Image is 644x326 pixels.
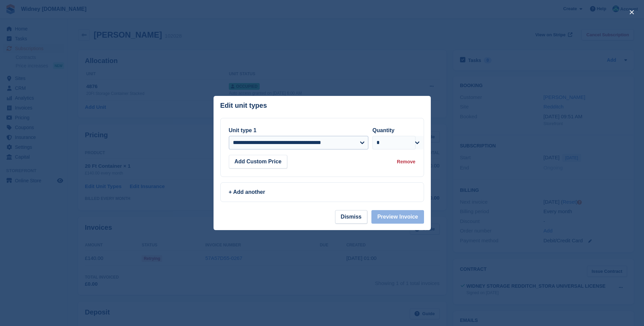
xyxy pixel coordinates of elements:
[397,158,415,165] div: Remove
[229,127,257,133] label: Unit type 1
[371,210,424,224] button: Preview Invoice
[229,155,288,168] button: Add Custom Price
[626,7,637,18] button: close
[220,102,267,109] p: Edit unit types
[220,182,424,202] a: + Add another
[229,188,416,196] div: + Add another
[372,127,394,133] label: Quantity
[335,210,367,224] button: Dismiss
